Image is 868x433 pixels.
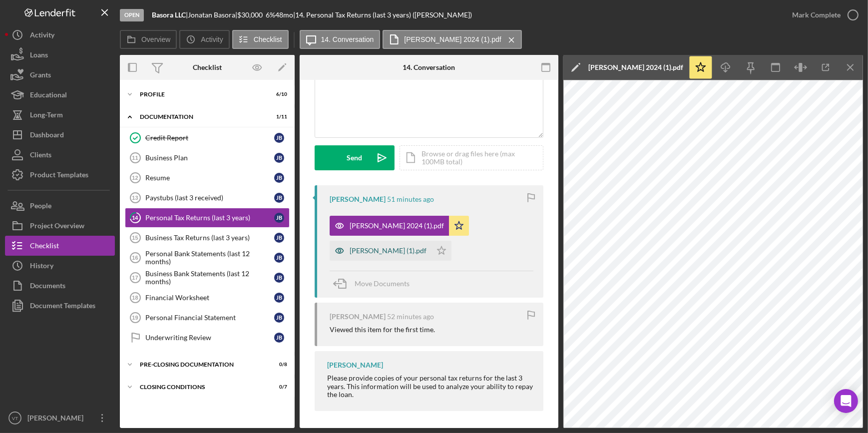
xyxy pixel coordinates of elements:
[132,155,138,161] tspan: 11
[5,216,115,236] button: Project Overview
[330,241,451,261] button: [PERSON_NAME] (1).pdf
[300,30,381,49] button: 14. Conversation
[315,145,395,170] button: Send
[274,193,284,203] div: J B
[254,35,282,43] label: Checklist
[30,105,63,127] div: Long-Term
[125,128,290,148] a: Credit ReportJB
[350,247,427,255] div: [PERSON_NAME] (1).pdf
[132,275,138,281] tspan: 17
[179,30,229,49] button: Activity
[125,328,290,348] a: Underwriting ReviewJB
[403,63,455,71] div: 14. Conversation
[30,65,51,87] div: Grants
[274,173,284,183] div: J B
[275,11,293,19] div: 48 mo
[125,288,290,308] a: 18Financial WorksheetJB
[383,30,522,49] button: [PERSON_NAME] 2024 (1).pdf
[132,295,138,301] tspan: 18
[30,196,51,218] div: People
[327,374,533,398] div: Please provide copies of your personal tax returns for the last 3 years. This information will be...
[30,256,53,278] div: History
[387,313,434,321] time: 2025-09-10 13:46
[782,5,863,25] button: Mark Complete
[269,384,287,390] div: 0 / 7
[125,148,290,168] a: 11Business PlanJB
[274,213,284,223] div: J B
[145,154,274,162] div: Business Plan
[5,45,115,65] button: Loans
[30,25,54,47] div: Activity
[30,276,65,298] div: Documents
[330,195,386,203] div: [PERSON_NAME]
[152,10,186,19] b: Basora LLC
[5,276,115,296] button: Documents
[330,313,386,321] div: [PERSON_NAME]
[125,188,290,208] a: 13Paystubs (last 3 received)JB
[145,334,274,342] div: Underwriting Review
[330,216,469,236] button: [PERSON_NAME] 2024 (1).pdf
[792,5,841,25] div: Mark Complete
[30,236,59,258] div: Checklist
[232,30,289,49] button: Checklist
[404,35,501,43] label: [PERSON_NAME] 2024 (1).pdf
[5,236,115,256] button: Checklist
[269,91,287,97] div: 6 / 10
[125,308,290,328] a: 19Personal Financial StatementJB
[5,65,115,85] button: Grants
[30,125,64,147] div: Dashboard
[145,234,274,242] div: Business Tax Returns (last 3 years)
[145,214,274,222] div: Personal Tax Returns (last 3 years)
[145,294,274,302] div: Financial Worksheet
[266,11,275,19] div: 6 %
[125,268,290,288] a: 17Business Bank Statements (last 12 months)JB
[5,196,115,216] button: People
[145,174,274,182] div: Resume
[274,233,284,243] div: J B
[588,63,683,71] div: [PERSON_NAME] 2024 (1).pdf
[5,296,115,316] button: Document Templates
[5,408,115,428] button: VT[PERSON_NAME]
[5,145,115,165] button: Clients
[274,293,284,303] div: J B
[132,214,139,221] tspan: 14
[201,35,223,43] label: Activity
[125,208,290,228] a: 14Personal Tax Returns (last 3 years)JB
[30,145,51,167] div: Clients
[387,195,434,203] time: 2025-09-10 13:46
[145,250,274,266] div: Personal Bank Statements (last 12 months)
[5,165,115,185] button: Product Templates
[834,389,858,413] div: Open Intercom Messenger
[274,253,284,263] div: J B
[321,35,374,43] label: 14. Conversation
[193,63,222,71] div: Checklist
[25,408,90,431] div: [PERSON_NAME]
[125,168,290,188] a: 12ResumeJB
[152,11,188,19] div: |
[132,195,138,201] tspan: 13
[5,105,115,125] button: Long-Term
[5,85,115,105] button: Educational
[293,11,472,19] div: | 14. Personal Tax Returns (last 3 years) ([PERSON_NAME])
[5,125,115,145] button: Dashboard
[330,326,435,334] div: Viewed this item for the first time.
[125,248,290,268] a: 16Personal Bank Statements (last 12 months)JB
[132,235,138,241] tspan: 15
[237,10,263,19] span: $30,000
[12,416,18,421] text: VT
[5,256,115,276] a: History
[330,271,420,296] button: Move Documents
[274,273,284,283] div: J B
[347,145,363,170] div: Send
[5,25,115,45] button: Activity
[269,362,287,368] div: 0 / 8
